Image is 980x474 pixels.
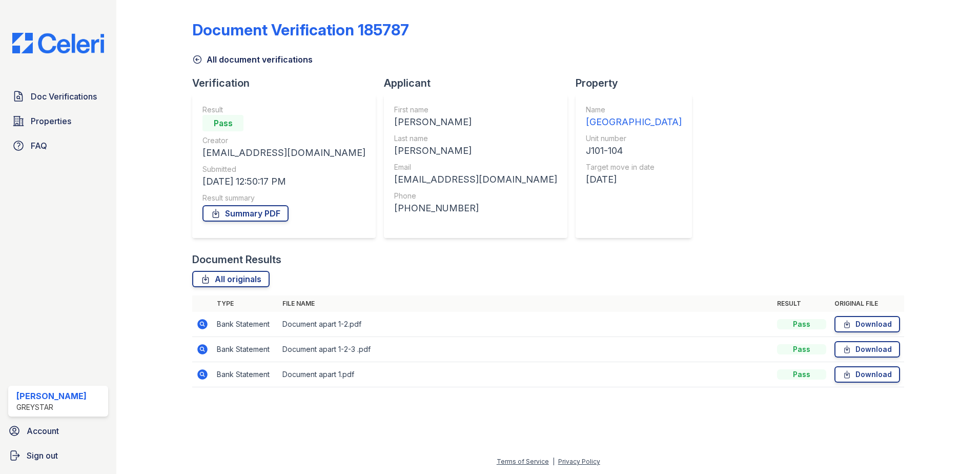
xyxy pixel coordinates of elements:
span: Sign out [27,449,58,462]
span: Doc Verifications [31,90,97,103]
div: Unit number [586,133,682,144]
th: File name [278,295,773,312]
div: First name [394,105,557,115]
div: Phone [394,191,557,201]
div: | [553,458,555,465]
div: Last name [394,133,557,144]
a: All originals [192,271,270,287]
div: [DATE] 12:50:17 PM [202,174,365,189]
div: [EMAIL_ADDRESS][DOMAIN_NAME] [394,172,557,187]
div: [DATE] [586,172,682,187]
a: Download [834,316,900,332]
div: Verification [192,76,384,90]
div: Greystar [16,402,87,412]
span: FAQ [31,140,47,152]
a: FAQ [8,135,108,156]
div: Result [202,105,365,115]
a: Terms of Service [497,458,549,465]
a: Doc Verifications [8,86,108,107]
span: Account [27,425,59,437]
div: [PERSON_NAME] [16,390,87,402]
div: Property [576,76,700,90]
div: Target move in date [586,162,682,172]
div: Pass [777,344,826,354]
td: Document apart 1.pdf [278,362,773,387]
div: Email [394,162,557,172]
a: Download [834,366,900,383]
th: Result [773,295,830,312]
div: J101-104 [586,144,682,158]
th: Original file [830,295,904,312]
a: Name [GEOGRAPHIC_DATA] [586,105,682,129]
div: Pass [202,115,243,131]
td: Document apart 1-2.pdf [278,312,773,337]
div: Submitted [202,164,365,174]
a: Privacy Policy [558,458,600,465]
td: Bank Statement [213,312,278,337]
a: Account [4,421,112,441]
div: Pass [777,369,826,380]
div: [GEOGRAPHIC_DATA] [586,115,682,129]
div: Creator [202,135,365,146]
img: CE_Logo_Blue-a8612792a0a2168367f1c8372b55b34899dd931a85d93a1a3d3e32e68fde9ad4.png [4,33,112,53]
span: Properties [31,115,71,127]
td: Bank Statement [213,337,278,362]
div: [EMAIL_ADDRESS][DOMAIN_NAME] [202,146,365,160]
a: Summary PDF [202,205,289,222]
div: [PHONE_NUMBER] [394,201,557,215]
div: Result summary [202,193,365,203]
div: Pass [777,319,826,329]
td: Bank Statement [213,362,278,387]
th: Type [213,295,278,312]
a: Properties [8,111,108,131]
div: Document Verification 185787 [192,21,409,39]
div: Name [586,105,682,115]
div: Applicant [384,76,576,90]
div: Document Results [192,252,281,267]
a: Sign out [4,445,112,466]
a: Download [834,341,900,358]
a: All document verifications [192,53,313,66]
td: Document apart 1-2-3 .pdf [278,337,773,362]
div: [PERSON_NAME] [394,115,557,129]
div: [PERSON_NAME] [394,144,557,158]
